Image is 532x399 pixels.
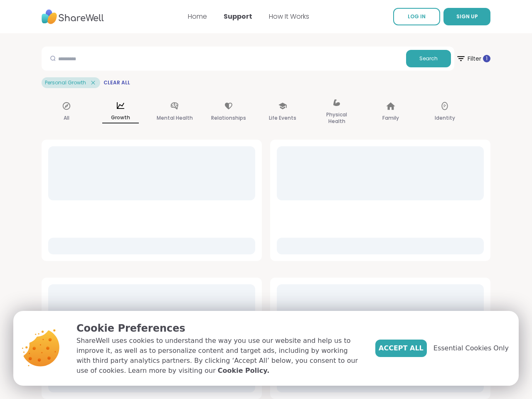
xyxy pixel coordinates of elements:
[102,113,139,123] p: Growth
[157,113,193,123] p: Mental Health
[188,12,207,21] a: Home
[76,321,362,336] p: Cookie Preferences
[45,79,86,86] span: Personal Growth
[318,110,355,126] p: Physical Health
[435,113,455,123] p: Identity
[433,343,509,353] span: Essential Cookies Only
[382,113,399,123] p: Family
[224,12,252,21] a: Support
[456,13,478,20] span: SIGN UP
[443,8,490,25] button: SIGN UP
[456,49,490,69] span: Filter
[76,336,362,376] p: ShareWell uses cookies to understand the way you use our website and help us to improve it, as we...
[103,79,130,86] span: Clear All
[419,55,438,62] span: Search
[486,55,488,62] span: 1
[379,343,424,353] span: Accept All
[64,113,69,123] p: All
[408,13,426,20] span: LOG IN
[393,8,440,25] a: LOG IN
[269,113,296,123] p: Life Events
[375,340,427,357] button: Accept All
[269,12,309,21] a: How It Works
[456,47,490,71] button: Filter 1
[211,113,246,123] p: Relationships
[406,50,451,67] button: Search
[42,5,104,28] img: ShareWell Nav Logo
[218,366,269,376] a: Cookie Policy.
